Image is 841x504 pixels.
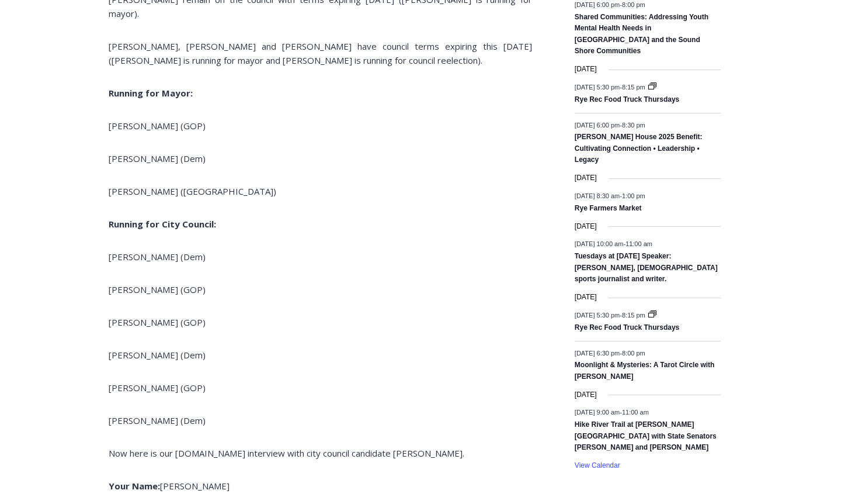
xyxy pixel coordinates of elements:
time: - [575,409,649,416]
span: [PERSON_NAME] (Dem) [109,153,206,164]
span: 1:00 pm [622,192,645,199]
span: 8:00 pm [622,349,645,356]
span: [DATE] 6:30 pm [575,349,620,356]
span: 8:15 pm [622,83,645,90]
time: [DATE] [575,221,597,232]
span: [DATE] 9:00 am [575,409,620,416]
time: - [575,1,645,8]
time: - [575,192,645,199]
time: - [575,83,647,90]
span: 11:00 am [625,240,652,247]
span: [PERSON_NAME] ([GEOGRAPHIC_DATA]) [109,185,276,197]
b: Running for Mayor: [109,87,193,99]
span: 8:00 pm [622,1,645,8]
span: [PERSON_NAME] (GOP) [109,120,206,132]
time: [DATE] [575,64,597,75]
span: [DATE] 8:30 am [575,192,620,199]
time: - [575,240,652,247]
a: Rye Rec Food Truck Thursdays [575,323,679,333]
a: Shared Communities: Addressing Youth Mental Health Needs in [GEOGRAPHIC_DATA] and the Sound Shore... [575,13,708,56]
span: [PERSON_NAME], [PERSON_NAME] and [PERSON_NAME] have council terms expiring this [DATE] ([PERSON_N... [109,40,532,66]
a: Rye Farmers Market [575,204,642,213]
span: [DATE] 6:00 pm [575,1,620,8]
span: [PERSON_NAME] (GOP) [109,382,206,393]
time: [DATE] [575,172,597,184]
time: - [575,311,647,318]
a: Tuesdays at [DATE] Speaker: [PERSON_NAME], [DEMOGRAPHIC_DATA] sports journalist and writer. [575,252,718,284]
a: [PERSON_NAME] House 2025 Benefit: Cultivating Connection • Leadership • Legacy [575,133,703,165]
span: [DATE] 5:30 pm [575,311,620,318]
time: - [575,121,645,128]
span: [PERSON_NAME] (GOP) [109,316,206,328]
span: Now here is our [DOMAIN_NAME] interview with city council candidate [PERSON_NAME]. [109,447,464,459]
span: [DATE] 5:30 pm [575,83,620,90]
time: - [575,349,645,356]
span: [PERSON_NAME] (Dem) [109,415,206,426]
time: [DATE] [575,292,597,303]
span: [PERSON_NAME] (Dem) [109,349,206,361]
a: Moonlight & Mysteries: A Tarot Circle with [PERSON_NAME] [575,361,715,381]
span: 8:15 pm [622,311,645,318]
span: 8:30 pm [622,121,645,128]
span: 11:00 am [622,409,649,416]
b: Your Name: [109,480,160,492]
b: Running for City Council: [109,218,216,230]
span: [PERSON_NAME] (Dem) [109,251,206,263]
span: [PERSON_NAME] [160,480,230,492]
a: Hike River Trail at [PERSON_NAME][GEOGRAPHIC_DATA] with State Senators [PERSON_NAME] and [PERSON_... [575,420,717,453]
a: View Calendar [575,461,620,470]
span: [PERSON_NAME] (GOP) [109,284,206,295]
span: [DATE] 6:00 pm [575,121,620,128]
span: [DATE] 10:00 am [575,240,624,247]
a: Rye Rec Food Truck Thursdays [575,95,679,105]
time: [DATE] [575,389,597,401]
